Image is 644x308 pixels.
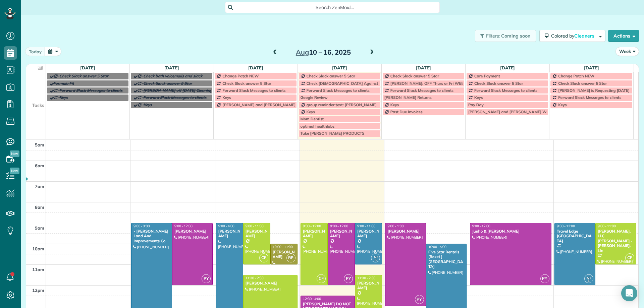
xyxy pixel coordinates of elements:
span: 10:00 - 5:00 [428,245,446,249]
button: Colored byCleaners [539,30,605,42]
small: 6 [371,257,380,263]
span: 9:00 - 12:00 [174,224,193,228]
span: 9:00 - 3:00 [133,224,150,228]
a: [DATE] [80,65,95,70]
span: Keys [222,95,231,100]
span: [PERSON_NAME]: OFF Thurs or Fri WEEKLY [390,81,470,86]
span: 7am [35,184,44,189]
div: [PERSON_NAME], LLC [PERSON_NAME] - [PERSON_NAME], Llc [597,229,634,253]
span: [PERSON_NAME] Returns [384,95,432,100]
span: Check Slack answer 5 Star [474,81,523,86]
span: 9:00 - 12:00 [557,224,575,228]
span: 11am [32,267,44,272]
span: 8am [35,204,44,210]
span: [PERSON_NAME] and [PERSON_NAME] Off Every [DATE] [222,102,327,107]
span: Forward Slack Messages to clients [474,88,537,93]
span: RP [286,253,296,262]
div: Open Intercom Messenger [621,285,637,301]
span: 9:00 - 11:00 [598,224,616,228]
span: Check Slack answer 5 Star [222,81,271,86]
span: Past Due Invoices [390,109,423,114]
span: 11:30 - 2:30 [357,276,375,280]
span: Check Slack answer 5 Star [143,81,192,86]
span: Check Slack answer 5 Star [59,73,108,78]
span: Coming soon [501,33,531,39]
div: [PERSON_NAME] [174,229,211,234]
span: Forward Slack Messages to clients [59,88,122,93]
span: optimal healthlabs [301,124,335,129]
div: [PERSON_NAME] [357,281,380,291]
span: 9:00 - 1:00 [387,224,404,228]
span: CF [259,253,268,262]
span: 10:00 - 11:00 [273,245,293,249]
div: [PERSON_NAME] [218,229,241,239]
span: AR [374,255,378,259]
span: 5am [35,142,44,147]
div: [PERSON_NAME] [272,250,296,259]
span: group reminder text: [PERSON_NAME] [307,102,377,107]
span: 9:00 - 4:00 [218,224,234,228]
span: Keys [390,102,399,107]
span: 9:00 - 12:00 [472,224,490,228]
span: [PERSON_NAME] and [PERSON_NAME] Wedding [468,109,559,114]
span: 9am [35,225,44,231]
span: Aug [296,48,309,56]
span: Forward Slack Messages to clients [222,88,285,93]
a: [DATE] [332,65,347,70]
button: Actions [608,30,639,42]
span: Keys [143,102,152,107]
span: Colored by [551,33,597,39]
span: 12pm [32,288,44,293]
div: Junho & [PERSON_NAME] [472,229,549,234]
span: 9:00 - 12:00 [330,224,348,228]
a: [DATE] [248,65,263,70]
span: Keys [474,95,483,100]
a: [DATE] [416,65,431,70]
span: New [10,150,19,157]
span: Change Patch NEW [222,73,259,78]
button: Week [615,47,639,56]
a: [DATE] [500,65,515,70]
span: [PERSON_NAME] off [DATE] Cleaning Restaurant [143,88,234,93]
small: 6 [585,278,593,284]
span: Check Slack answer 5 Star [307,73,355,78]
span: Take [PERSON_NAME] PRODUCTS [301,131,365,136]
h2: 10 – 16, 2025 [281,49,365,56]
span: Check both voicemails and slack [143,73,202,78]
span: 9:00 - 12:00 [303,224,321,228]
span: PY [202,274,211,283]
span: Keys [558,102,567,107]
span: Change Patch NEW [558,73,594,78]
div: [PERSON_NAME] [303,229,326,239]
span: Check Slack answer 5 Star [390,73,439,78]
span: Pay Day [468,102,484,107]
span: Forward Slack Messages to clients [143,95,206,100]
span: PY [415,295,424,304]
span: 12:30 - 4:00 [303,297,321,301]
span: Check [DEMOGRAPHIC_DATA] Against Spreadsheet [307,81,402,86]
div: [PERSON_NAME] [245,281,296,286]
div: - [PERSON_NAME] Land And Improvements Co. [133,229,170,243]
span: 9:00 - 11:00 [357,224,375,228]
span: Keys [59,95,68,100]
span: Forward Slack Messages to clients [558,95,621,100]
span: New [10,168,19,174]
span: Forward Slack Messages to clients [307,88,370,93]
span: 10am [32,246,44,251]
button: today [25,47,45,56]
div: [PERSON_NAME] [387,229,424,234]
span: Formula Fit [53,81,74,86]
span: PY [540,274,549,283]
span: Forward Slack Messages to clients [390,88,453,93]
div: [PERSON_NAME] [357,229,380,239]
span: Check Slack answer 5 Star [558,81,607,86]
a: [DATE] [584,65,599,70]
span: 6am [35,163,44,168]
div: [PERSON_NAME] [245,229,268,239]
span: Google Review [301,95,328,100]
span: Cleaners [574,33,595,39]
div: Travel Edge [GEOGRAPHIC_DATA] [556,229,593,243]
div: Five Star Rentals (Rozet ) [GEOGRAPHIC_DATA] [428,250,465,269]
span: CF [317,274,326,283]
span: Filters: [486,33,500,39]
